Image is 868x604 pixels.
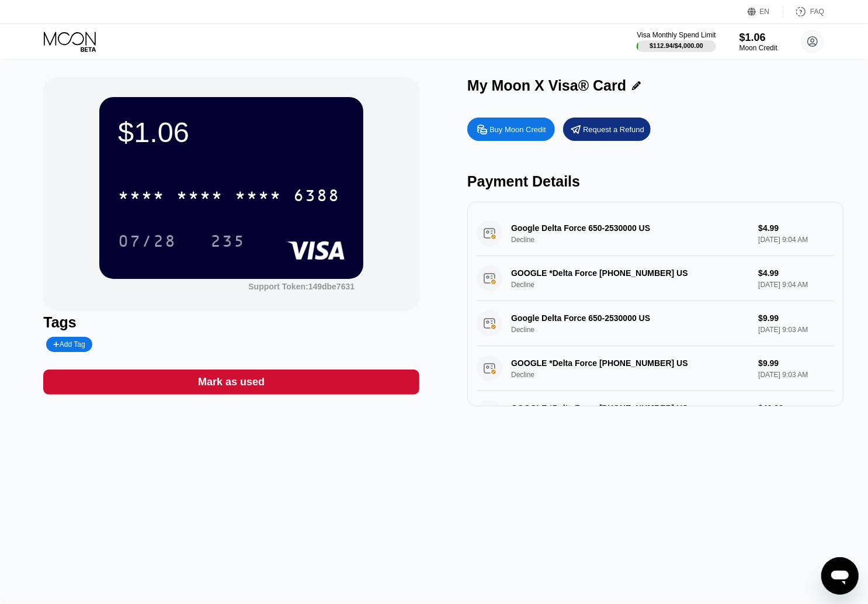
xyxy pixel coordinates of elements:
div: Mark as used [198,375,265,389]
div: $1.06 [118,116,345,149]
div: Mark as used [43,370,419,395]
div: FAQ [783,6,824,18]
div: EN [748,6,783,18]
div: 235 [210,233,245,252]
div: Visa Monthly Spend Limit [637,31,716,39]
div: FAQ [810,8,824,16]
div: Request a Refund [583,125,644,134]
div: Tags [43,314,419,331]
iframe: Кнопка запуска окна обмена сообщениями [821,557,859,595]
div: 07/28 [109,226,185,256]
div: Request a Refund [563,118,651,141]
div: EN [760,8,770,16]
div: Support Token: 149dbe7631 [248,282,355,291]
div: Add Tag [53,340,85,348]
div: 07/28 [118,233,176,252]
div: $112.94 / $4,000.00 [650,42,703,49]
div: Payment Details [467,173,843,190]
div: Add Tag [46,337,92,352]
div: My Moon X Visa® Card [467,77,626,94]
div: Buy Moon Credit [489,125,546,134]
div: $1.06 [739,32,777,44]
div: Moon Credit [739,44,777,52]
div: Support Token:149dbe7631 [248,282,355,291]
div: Buy Moon Credit [467,118,555,141]
div: Visa Monthly Spend Limit$112.94/$4,000.00 [637,31,716,52]
div: $1.06Moon Credit [739,32,777,52]
div: 6388 [293,188,340,206]
div: 235 [202,226,254,256]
